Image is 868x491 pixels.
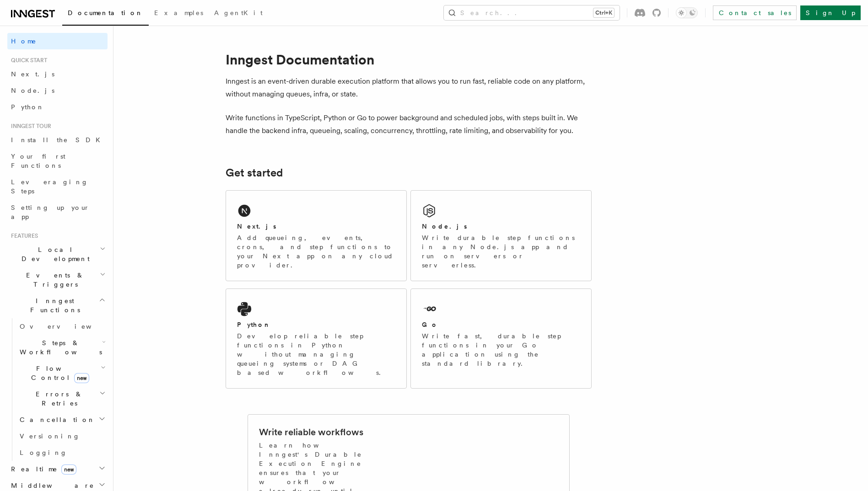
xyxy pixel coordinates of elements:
button: Errors & Retries [16,386,108,411]
span: Local Development [7,245,100,263]
a: Contact sales [713,5,797,20]
span: AgentKit [214,9,263,16]
a: PythonDevelop reliable step functions in Python without managing queueing systems or DAG based wo... [226,288,407,389]
a: Install the SDK [7,132,108,148]
h2: Python [237,320,271,329]
span: Documentation [68,9,143,16]
span: Cancellation [16,415,95,424]
a: Versioning [16,428,108,444]
span: Examples [154,9,203,16]
span: Python [11,103,44,111]
a: Overview [16,318,108,335]
span: Middleware [7,481,94,490]
p: Develop reliable step functions in Python without managing queueing systems or DAG based workflows. [237,331,395,377]
span: Quick start [7,57,47,64]
a: Your first Functions [7,148,108,174]
a: Next.js [7,66,108,82]
span: Your first Functions [11,153,65,169]
p: Write durable step functions in any Node.js app and run on servers or serverless. [422,233,580,270]
span: Realtime [7,464,76,474]
a: Logging [16,444,108,461]
span: Overview [20,323,114,330]
span: Versioning [20,432,80,440]
kbd: Ctrl+K [593,8,614,17]
button: Steps & Workflows [16,335,108,360]
span: Leveraging Steps [11,178,88,195]
span: Steps & Workflows [16,338,102,357]
p: Write fast, durable step functions in your Go application using the standard library. [422,331,580,368]
h1: Inngest Documentation [226,51,592,68]
button: Cancellation [16,411,108,428]
h2: Next.js [237,222,276,231]
button: Search...Ctrl+K [444,5,620,20]
a: Sign Up [800,5,861,20]
a: Next.jsAdd queueing, events, crons, and step functions to your Next app on any cloud provider. [226,190,407,281]
button: Inngest Functions [7,293,108,318]
a: Node.js [7,82,108,99]
p: Inngest is an event-driven durable execution platform that allows you to run fast, reliable code ... [226,75,592,101]
h2: Node.js [422,222,467,231]
h2: Go [422,320,438,329]
a: Home [7,33,108,49]
button: Events & Triggers [7,267,108,293]
div: Inngest Functions [7,318,108,461]
button: Local Development [7,241,108,267]
span: Install the SDK [11,136,106,144]
p: Write functions in TypeScript, Python or Go to power background and scheduled jobs, with steps bu... [226,112,592,137]
span: Next.js [11,70,54,78]
a: Get started [226,166,283,179]
h2: Write reliable workflows [259,426,363,438]
a: Python [7,99,108,115]
a: Leveraging Steps [7,174,108,199]
a: Node.jsWrite durable step functions in any Node.js app and run on servers or serverless. [410,190,592,281]
button: Realtimenew [7,461,108,477]
a: GoWrite fast, durable step functions in your Go application using the standard library. [410,288,592,389]
span: Errors & Retries [16,390,99,408]
button: Toggle dark mode [676,7,698,18]
a: AgentKit [209,3,268,25]
span: Home [11,37,37,46]
span: Inngest Functions [7,296,99,315]
span: new [74,373,89,383]
a: Documentation [62,3,149,26]
button: Flow Controlnew [16,360,108,386]
a: Examples [149,3,209,25]
span: Flow Control [16,364,101,382]
span: Inngest tour [7,123,51,130]
span: Events & Triggers [7,271,100,289]
span: new [61,464,76,475]
span: Logging [20,449,67,456]
p: Add queueing, events, crons, and step functions to your Next app on any cloud provider. [237,233,395,270]
span: Features [7,232,38,240]
span: Setting up your app [11,204,90,220]
span: Node.js [11,87,54,94]
a: Setting up your app [7,199,108,225]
